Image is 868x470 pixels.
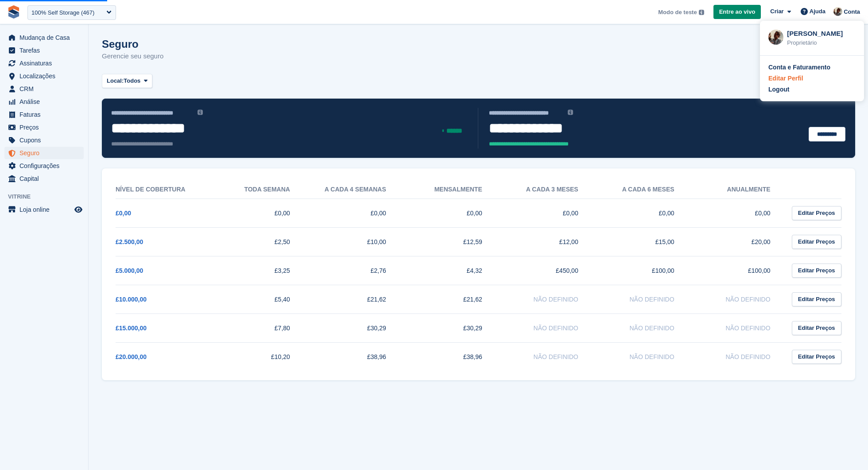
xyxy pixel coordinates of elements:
td: £10,00 [308,227,404,256]
span: Capital [19,172,73,185]
td: Não definido [596,313,692,342]
span: Modo de teste [658,8,697,17]
div: Editar Perfil [768,74,803,83]
a: Editar Preços [792,206,841,221]
td: £21,62 [404,285,500,313]
td: £0,00 [500,199,596,227]
td: £450,00 [500,256,596,285]
h1: Seguro [102,38,163,50]
a: menu [4,44,84,57]
a: menu [4,70,84,82]
td: £30,29 [308,313,404,342]
a: menu [4,121,84,134]
span: Local: [107,76,124,85]
td: £12,59 [404,227,500,256]
td: Não definido [500,342,596,371]
td: £10,20 [212,342,308,371]
td: £0,00 [596,199,692,227]
a: Editar Preços [792,292,841,307]
a: £0,00 [116,210,131,217]
span: Entre ao vivo [719,8,756,16]
a: Editar Perfil [768,74,856,83]
td: £5,40 [212,285,308,313]
td: £0,00 [212,199,308,227]
td: Não definido [500,285,596,313]
a: £2.500,00 [116,238,143,245]
button: Local: Todos [102,74,152,88]
a: menu [4,160,84,172]
td: £4,32 [404,256,500,285]
a: Entre ao vivo [713,5,761,19]
a: Logout [768,85,856,94]
td: £12,00 [500,227,596,256]
span: Faturas [19,108,73,121]
p: Gerencie seu seguro [102,51,163,61]
td: Não definido [596,285,692,313]
td: Não definido [692,342,788,371]
a: £10.000,00 [116,296,147,303]
th: Nível de cobertura [116,180,212,199]
span: Loja online [19,203,73,216]
td: £3,25 [212,256,308,285]
a: menu [4,203,84,216]
span: CRM [19,83,73,95]
span: Cupons [19,134,73,146]
td: Não definido [596,342,692,371]
a: Editar Preços [792,321,841,336]
a: menu [4,147,84,159]
td: £30,29 [404,313,500,342]
td: £21,62 [308,285,404,313]
div: Logout [768,85,789,94]
span: Tarefas [19,44,73,57]
td: £2,76 [308,256,404,285]
a: £20.000,00 [116,353,147,360]
span: Conta [844,8,860,16]
div: [PERSON_NAME] [787,29,856,37]
a: menu [4,172,84,185]
td: £100,00 [692,256,788,285]
a: £15.000,00 [116,325,147,332]
span: Configurações [19,160,73,172]
a: menu [4,134,84,146]
span: Preços [19,121,73,134]
th: Mensalmente [404,180,500,199]
a: menu [4,108,84,121]
span: Vitrine [8,192,88,201]
span: Criar [770,7,783,16]
a: menu [4,83,84,95]
div: Conta e Faturamento [768,63,830,72]
td: £0,00 [404,199,500,227]
a: Editar Preços [792,264,841,278]
a: £5.000,00 [116,267,143,274]
img: icon-info-grey-7440780725fd019a000dd9b08b2336e03edf1995a4989e88bcd33f0948082b44.svg [568,110,573,115]
a: Editar Preços [792,350,841,364]
th: Toda semana [212,180,308,199]
span: Seguro [19,147,73,159]
div: 100% Self Storage (467) [31,8,94,17]
th: Anualmente [692,180,788,199]
a: Loja de pré-visualização [73,204,84,215]
span: Análise [19,96,73,108]
img: icon-info-grey-7440780725fd019a000dd9b08b2336e03edf1995a4989e88bcd33f0948082b44.svg [198,110,203,115]
th: A cada 3 meses [500,180,596,199]
td: £100,00 [596,256,692,285]
div: Proprietário [787,38,856,47]
a: Editar Preços [792,235,841,249]
td: £0,00 [692,199,788,227]
span: Assinaturas [19,57,73,69]
img: icon-info-grey-7440780725fd019a000dd9b08b2336e03edf1995a4989e88bcd33f0948082b44.svg [699,10,704,15]
td: £2,50 [212,227,308,256]
a: menu [4,31,84,44]
a: Conta e Faturamento [768,63,856,72]
td: £15,00 [596,227,692,256]
span: Ajuda [810,7,825,16]
td: £20,00 [692,227,788,256]
td: Não definido [500,313,596,342]
td: £38,96 [308,342,404,371]
span: Mudança de Casa [19,31,73,44]
span: Todos [124,76,140,85]
td: Não definido [692,313,788,342]
img: stora-icon-8386f47178a22dfd0bd8f6a31ec36ba5ce8667c1dd55bd0f319d3a0aa187defe.svg [7,5,20,19]
a: menu [4,57,84,69]
td: £38,96 [404,342,500,371]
